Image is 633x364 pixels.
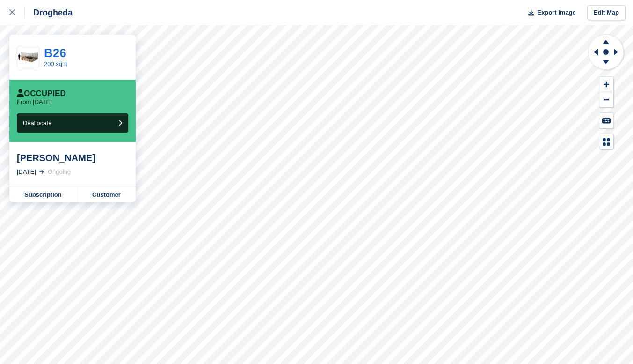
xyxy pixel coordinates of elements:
button: Zoom In [599,77,613,92]
p: From [DATE] [17,98,52,106]
button: Export Image [523,5,576,21]
span: Deallocate [23,119,51,126]
div: Ongoing [48,167,71,177]
div: [DATE] [17,167,36,177]
div: Occupied [17,89,66,98]
button: Deallocate [17,113,128,133]
img: 200-sqft-unit%20(4).jpg [17,49,39,66]
span: Export Image [537,8,575,17]
button: Zoom Out [599,92,613,108]
button: Keyboard Shortcuts [599,113,613,128]
img: arrow-right-light-icn-cde0832a797a2874e46488d9cf13f60e5c3a73dbe684e267c42b8395dfbc2abf.svg [39,170,44,174]
button: Map Legend [599,134,613,149]
div: [PERSON_NAME] [17,152,128,163]
a: 200 sq ft [44,60,67,67]
a: Subscription [9,187,77,202]
a: Customer [77,187,136,202]
a: B26 [44,46,66,60]
div: Drogheda [25,7,73,18]
a: Edit Map [587,5,626,21]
